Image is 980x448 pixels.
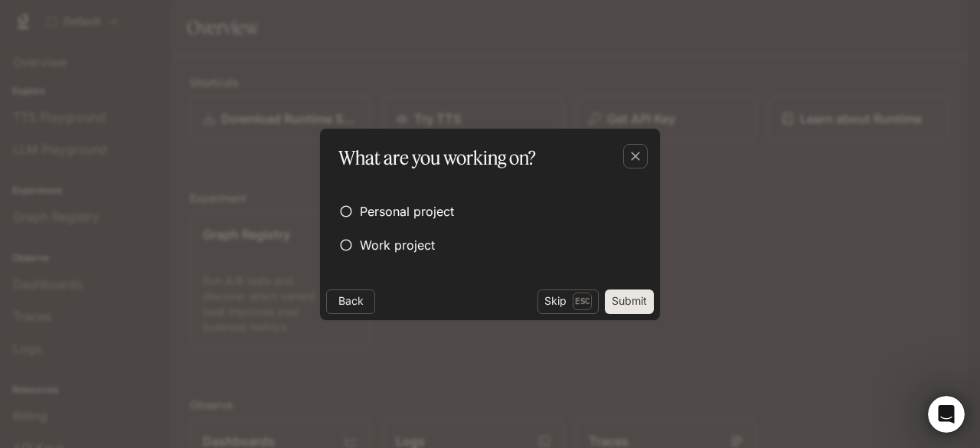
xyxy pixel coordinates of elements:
[326,289,375,314] button: Back
[573,293,592,309] p: Esc
[360,236,435,254] span: Work project
[928,396,965,433] iframe: Intercom live chat
[537,289,599,314] button: SkipEsc
[360,202,454,221] span: Personal project
[338,144,536,172] p: What are you working on?
[605,289,654,314] button: Submit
